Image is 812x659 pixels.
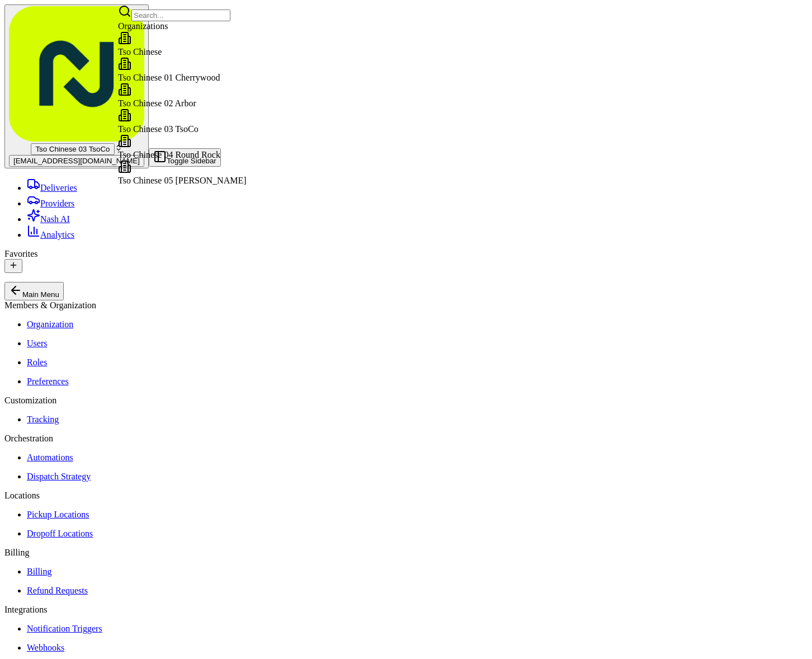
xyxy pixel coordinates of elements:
[27,357,47,367] a: Roles
[40,199,74,208] span: Providers
[95,221,103,230] div: 💻
[190,110,204,124] button: Start new chat
[118,124,199,134] span: Tso Chinese 03 TsoCo
[50,118,154,127] div: We're available if you need us!
[40,183,77,192] span: Deliveries
[118,47,162,57] span: Tso Chinese
[35,173,91,182] span: [PERSON_NAME]
[22,290,59,299] span: Main Menu
[27,453,73,462] a: Automations
[13,157,140,165] span: [EMAIL_ADDRESS][DOMAIN_NAME]
[173,143,204,157] button: See all
[27,338,47,348] a: Users
[11,107,31,127] img: 1736555255976-a54dd68f-1ca7-489b-9aae-adbdc363a1c4
[11,45,204,63] p: Welcome 👋
[11,145,75,154] div: Past conversations
[11,163,29,181] img: Brigitte Vinadas
[22,220,86,231] span: Knowledge Base
[79,247,135,256] a: Powered byPylon
[23,107,44,127] img: 8016278978528_b943e370aa5ada12b00a_72.png
[27,529,93,538] a: Dropoff Locations
[106,220,180,231] span: API Documentation
[99,173,122,182] span: [DATE]
[118,21,247,31] div: Organizations
[27,643,64,652] a: Webhooks
[4,300,808,310] div: Members & Organization
[27,230,74,239] a: Analytics
[27,183,77,192] a: Deliveries
[11,11,34,34] img: Nash
[4,605,808,615] div: Integrations
[118,150,220,159] span: Tso Chinese 04 Round Rock
[27,319,73,329] a: Organization
[4,491,808,501] div: Locations
[27,586,88,595] a: Refund Requests
[27,214,70,224] a: Nash AI
[40,214,70,224] span: Nash AI
[27,624,102,633] a: Notification Triggers
[4,548,808,558] div: Billing
[11,221,20,230] div: 📗
[29,72,185,84] input: Clear
[27,199,74,208] a: Providers
[40,230,74,239] span: Analytics
[118,21,247,186] div: Suggestions
[27,567,51,576] a: Billing
[27,415,59,424] a: Tracking
[22,174,31,183] img: 1736555255976-a54dd68f-1ca7-489b-9aae-adbdc363a1c4
[131,10,230,21] input: Search...
[35,145,110,153] span: Tso Chinese 03 TsoCo
[27,472,91,481] a: Dispatch Strategy
[118,176,247,185] span: Tso Chinese 05 [PERSON_NAME]
[4,282,64,300] button: Main Menu
[31,143,114,155] button: Tso Chinese 03 TsoCo
[9,155,144,167] button: [EMAIL_ADDRESS][DOMAIN_NAME]
[4,249,808,259] div: Favorites
[27,510,89,519] a: Pickup Locations
[50,107,183,118] div: Start new chat
[111,247,135,256] span: Pylon
[118,73,220,82] span: Tso Chinese 01 Cherrywood
[7,215,90,236] a: 📗Knowledge Base
[90,215,184,236] a: 💻API Documentation
[118,98,196,108] span: Tso Chinese 02 Arbor
[93,173,97,182] span: •
[4,4,149,168] button: Tso Chinese 03 TsoCo[EMAIL_ADDRESS][DOMAIN_NAME]
[27,376,69,386] a: Preferences
[4,434,808,444] div: Orchestration
[4,396,808,406] div: Customization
